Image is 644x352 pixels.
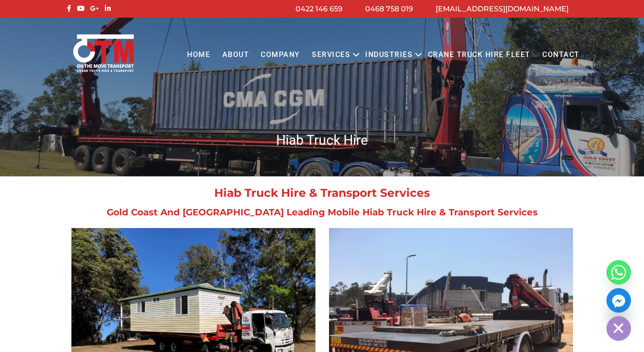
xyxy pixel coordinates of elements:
a: 0422 146 659 [296,5,343,13]
a: Facebook_Messenger [606,288,631,313]
img: Otmtransport [71,33,136,73]
a: Contact [536,43,586,67]
a: COMPANY [255,43,306,67]
h2: Gold Coast And [GEOGRAPHIC_DATA] Leading Mobile Hiab Truck Hire & Transport Services [65,208,580,217]
a: 0468 758 019 [365,5,413,13]
a: Home [181,43,216,67]
h1: Hiab Truck Hire [65,131,580,149]
a: Services [306,43,356,67]
a: About [216,43,255,67]
h2: Hiab Truck Hire & Transport Services [65,187,580,199]
a: Whatsapp [606,260,631,285]
a: Industries [359,43,418,67]
a: [EMAIL_ADDRESS][DOMAIN_NAME] [436,5,569,13]
a: Crane Truck Hire Fleet [422,43,536,67]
